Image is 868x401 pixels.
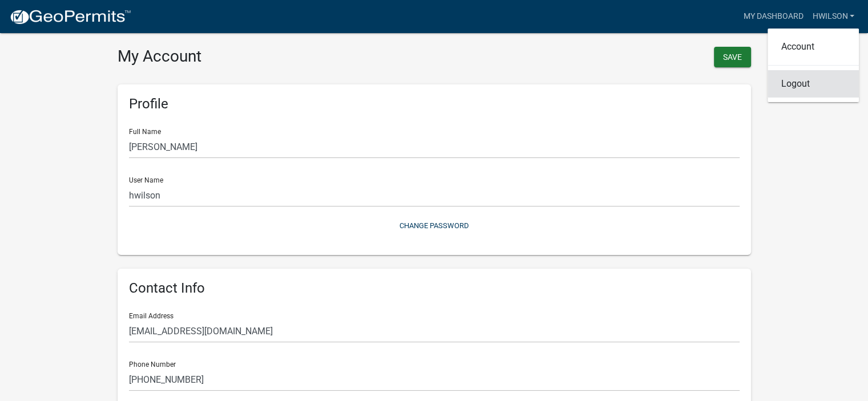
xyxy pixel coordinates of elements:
div: hwilson [768,29,859,102]
h3: My Account [118,47,426,66]
a: Account [768,33,859,60]
button: Save [714,47,751,67]
h6: Profile [129,96,740,112]
h6: Contact Info [129,280,740,297]
a: hwilson [808,6,859,27]
button: Change Password [129,216,740,235]
a: Logout [768,70,859,98]
a: My Dashboard [738,6,808,27]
